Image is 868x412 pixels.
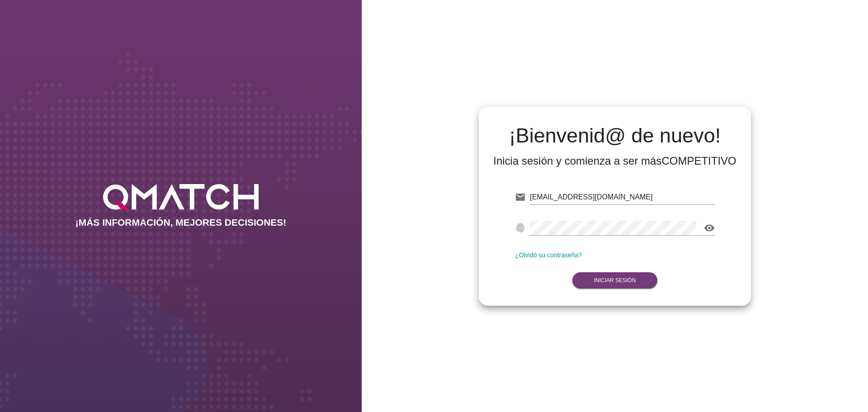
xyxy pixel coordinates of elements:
[515,251,582,259] a: ¿Olvidó su contraseña?
[515,223,526,233] i: fingerprint
[530,190,715,204] input: E-mail
[661,155,736,167] strong: COMPETITIVO
[515,192,526,203] i: email
[75,217,287,228] h2: ¡MÁS INFORMACIÓN, MEJORES DECISIONES!
[704,223,715,233] i: visibility
[572,272,658,289] button: Iniciar Sesión
[493,154,736,168] div: Inicia sesión y comienza a ser más
[594,277,636,284] strong: Iniciar Sesión
[493,125,736,147] h2: ¡Bienvenid@ de nuevo!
